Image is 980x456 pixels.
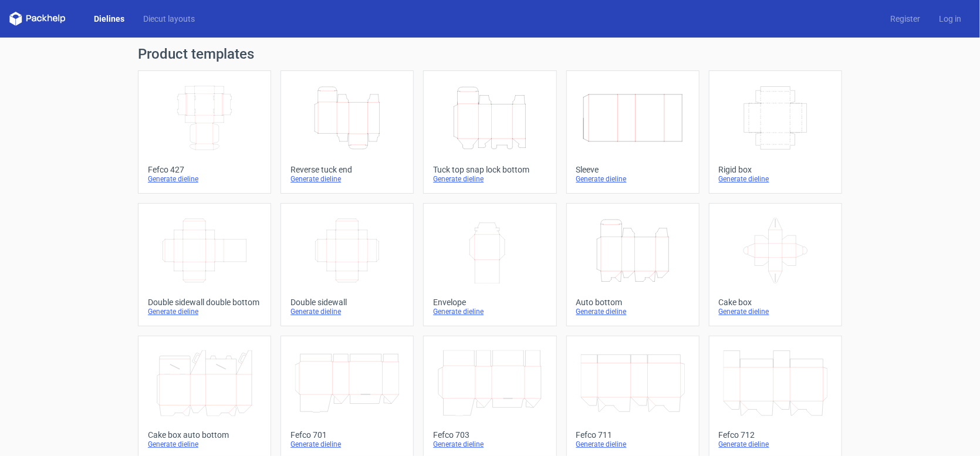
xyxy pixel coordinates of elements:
a: Double sidewall double bottomGenerate dieline [138,203,271,326]
div: Fefco 711 [576,430,690,440]
a: Double sidewallGenerate dieline [281,203,414,326]
div: Generate dieline [719,174,832,184]
div: Generate dieline [290,440,404,449]
div: Envelope [433,298,546,307]
div: Generate dieline [290,174,404,184]
div: Auto bottom [576,298,690,307]
div: Tuck top snap lock bottom [433,165,546,174]
a: EnvelopeGenerate dieline [423,203,556,326]
div: Generate dieline [148,440,261,449]
div: Generate dieline [148,307,261,316]
a: Log in [930,13,971,25]
div: Cake box auto bottom [148,430,261,440]
div: Generate dieline [719,307,832,316]
div: Fefco 703 [433,430,546,440]
div: Fefco 427 [148,165,261,174]
div: Reverse tuck end [290,165,404,174]
a: Dielines [85,13,134,25]
div: Generate dieline [433,307,546,316]
div: Generate dieline [290,307,404,316]
div: Fefco 701 [290,430,404,440]
a: SleeveGenerate dieline [566,70,699,194]
div: Generate dieline [719,440,832,449]
a: Cake boxGenerate dieline [709,203,842,326]
div: Generate dieline [433,440,546,449]
a: Fefco 427Generate dieline [138,70,271,194]
div: Double sidewall [290,298,404,307]
a: Diecut layouts [134,13,204,25]
a: Reverse tuck endGenerate dieline [281,70,414,194]
a: Register [881,13,930,25]
div: Generate dieline [576,174,690,184]
h1: Product templates [138,47,842,61]
div: Double sidewall double bottom [148,298,261,307]
div: Cake box [719,298,832,307]
a: Tuck top snap lock bottomGenerate dieline [423,70,556,194]
a: Auto bottomGenerate dieline [566,203,699,326]
div: Generate dieline [433,174,546,184]
a: Rigid boxGenerate dieline [709,70,842,194]
div: Fefco 712 [719,430,832,440]
div: Rigid box [719,165,832,174]
div: Generate dieline [576,440,690,449]
div: Generate dieline [576,307,690,316]
div: Sleeve [576,165,690,174]
div: Generate dieline [148,174,261,184]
